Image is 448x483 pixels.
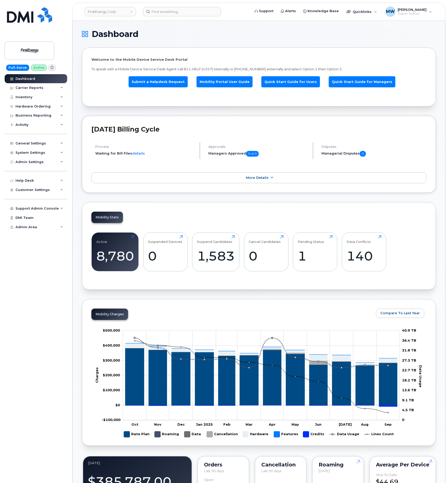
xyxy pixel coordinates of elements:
[347,235,371,244] div: Data Conflicts
[274,429,298,439] g: Features
[125,348,397,405] g: Rate Plan
[102,418,121,422] tspan: -$100,000
[426,461,444,479] iframe: Messenger Launcher
[208,145,308,149] h4: Approvals
[95,367,99,383] tspan: Charges
[402,398,414,402] tspan: 9.1 TB
[91,57,426,62] p: Welcome to the Mobile Device Service Desk Portal
[223,422,231,426] tspan: Feb
[132,151,145,155] a: details
[148,235,182,244] div: Suspended Devices
[184,429,202,439] g: Data
[197,76,253,87] a: Mobility Portal User Guide
[402,358,416,362] tspan: 27.3 TB
[249,235,281,244] div: Cancel Candidates
[197,235,235,268] a: Suspend Candidates1,583
[402,338,416,342] tspan: 36.4 TB
[197,235,232,244] div: Suspend Candidates
[261,76,320,87] a: Quick Start Guide for Users
[303,429,325,439] g: Credits
[91,125,426,133] h2: [DATE] Billing Cycle
[261,463,300,467] div: Cancellation
[261,469,281,473] span: Last 90 days
[124,429,394,439] g: Legend
[96,248,134,264] div: 8,780
[402,418,404,422] tspan: 0
[204,463,243,467] div: Orders
[402,348,416,352] tspan: 31.8 TB
[347,248,381,264] div: 140
[204,478,214,482] div: Open
[103,373,120,377] g: $0
[95,145,195,149] h4: Process
[103,328,120,333] tspan: $500,000
[347,235,381,268] a: Data Conflicts140
[103,343,120,347] tspan: $400,000
[360,151,366,157] span: 0
[103,388,120,392] tspan: $100,000
[402,328,416,333] tspan: 40.9 TB
[246,422,253,426] tspan: Mar
[376,473,397,477] div: Year to Date
[207,429,238,439] g: Cancellation
[376,309,424,318] button: Compare To Last Year
[204,469,224,473] span: Last 90 days
[129,76,188,87] a: Submit a Helpdesk Request
[269,422,276,426] tspan: Apr
[208,151,308,157] h5: Managers Approved
[125,343,397,363] g: Features
[419,365,423,387] tspan: Data Usage
[339,422,352,426] tspan: [DATE]
[315,422,321,426] tspan: Jun
[246,151,259,157] span: 0 of 0
[103,358,120,362] g: $0
[298,235,324,244] div: Pending Status
[298,248,333,264] div: 1
[88,461,187,465] div: September 2025
[125,405,397,407] g: Credits
[364,429,394,439] g: Lines Count
[148,248,183,264] div: 0
[376,463,429,467] div: Average per Device
[95,328,423,440] g: Chart
[402,368,416,372] tspan: 22.7 TB
[249,248,284,264] div: 0
[155,429,179,439] g: Roaming
[96,235,107,244] div: Active
[402,408,414,412] tspan: 4.5 TB
[330,429,359,439] g: Data Usage
[103,328,120,333] g: $0
[292,422,299,426] tspan: May
[402,388,416,392] tspan: 13.6 TB
[124,429,150,439] g: Rate Plan
[103,343,120,347] g: $0
[154,422,161,426] tspan: Nov
[249,235,284,268] a: Cancel Candidates0
[321,151,426,157] h5: Managerial Disputes
[96,235,134,268] a: Active8,780
[177,422,185,426] tspan: Dec
[298,235,333,268] a: Pending Status1
[197,248,235,264] div: 1,583
[329,76,395,87] a: Quick Start Guide for Managers
[243,429,269,439] g: Hardware
[402,378,416,382] tspan: 18.2 TB
[103,358,120,362] tspan: $300,000
[380,311,420,316] span: Compare To Last Year
[102,418,121,422] g: $0
[103,373,120,377] tspan: $200,000
[246,176,269,180] span: More Details
[103,388,120,392] g: $0
[385,422,392,426] tspan: Sep
[91,67,426,72] p: To speak with a Mobile Device Service Desk Agent call 811-HELP (4357) internally or [PHONE_NUMBER...
[92,30,138,38] span: Dashboard
[319,469,330,473] span: [DATE]
[361,422,369,426] tspan: Aug
[319,463,357,467] div: Roaming
[148,235,183,268] a: Suspended Devices0
[95,151,195,156] li: Waiting for Bill Files
[115,403,120,407] tspan: $0
[196,422,213,426] tspan: Jan 2025
[321,145,426,149] h4: Disputes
